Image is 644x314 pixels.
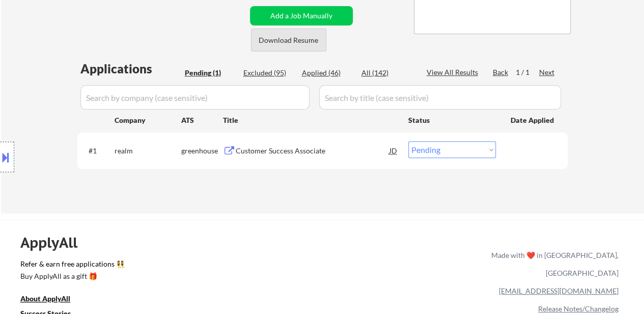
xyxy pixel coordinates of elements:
[223,115,399,125] div: Title
[20,294,70,303] u: About ApplyAll
[20,294,85,306] a: About ApplyAll
[181,115,223,125] div: ATS
[319,85,561,110] input: Search by title (case sensitive)
[20,260,278,271] a: Refer & earn free applications 👯‍♀️
[427,67,481,77] div: View All Results
[302,68,353,78] div: Applied (46)
[538,304,619,313] a: Release Notes/Changelog
[361,68,412,78] div: All (142)
[487,246,619,282] div: Made with ❤️ in [GEOGRAPHIC_DATA], [GEOGRAPHIC_DATA]
[499,286,619,295] a: [EMAIL_ADDRESS][DOMAIN_NAME]
[388,141,399,160] div: JD
[80,85,310,110] input: Search by company (case sensitive)
[250,6,353,25] button: Add a Job Manually
[408,111,496,129] div: Status
[181,146,223,156] div: greenhouse
[511,115,555,125] div: Date Applied
[20,271,122,284] a: Buy ApplyAll as a gift 🎁
[185,68,236,78] div: Pending (1)
[243,68,294,78] div: Excluded (95)
[516,67,539,77] div: 1 / 1
[236,146,389,156] div: Customer Success Associate
[493,67,509,77] div: Back
[20,273,122,280] div: Buy ApplyAll as a gift 🎁
[539,67,555,77] div: Next
[251,29,326,51] button: Download Resume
